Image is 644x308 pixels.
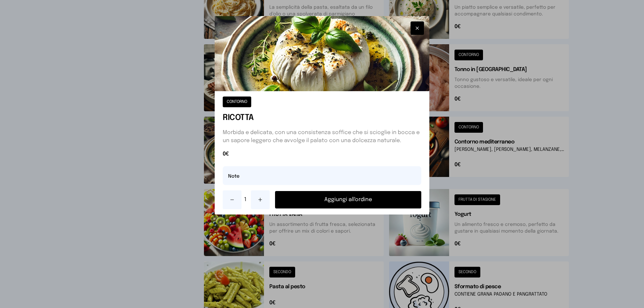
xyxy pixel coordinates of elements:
button: CONTORNO [223,97,251,107]
h1: RICOTTA [223,113,421,123]
button: Aggiungi all'ordine [275,191,421,208]
span: 0€ [223,150,421,158]
img: RICOTTA [215,16,429,91]
span: 1 [244,196,248,204]
p: Morbida e delicata, con una consistenza soffice che si scioglie in bocca e un sapore leggero che ... [223,129,421,145]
